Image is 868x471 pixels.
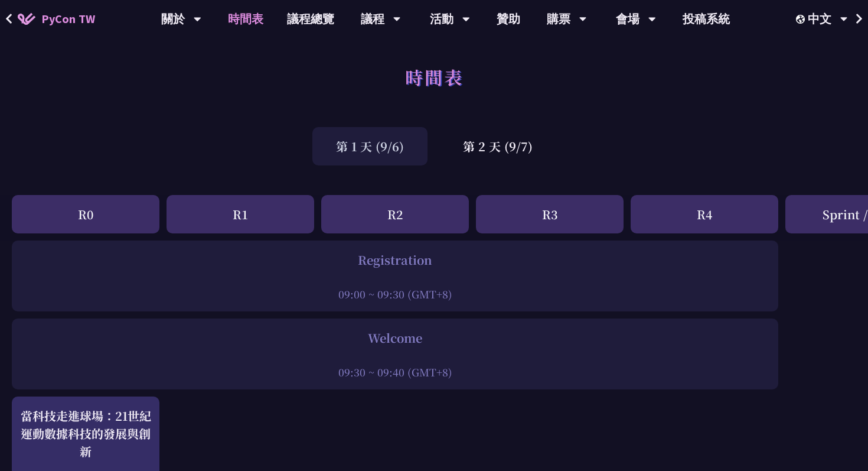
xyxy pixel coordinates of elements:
[476,195,624,233] div: R3
[321,195,469,233] div: R2
[312,127,428,165] div: 第 1 天 (9/6)
[405,59,464,95] h1: 時間表
[18,13,35,25] img: Home icon of PyCon TW 2025
[167,195,314,233] div: R1
[6,4,107,34] a: PyCon TW
[18,329,772,347] div: Welcome
[18,251,772,269] div: Registration
[439,127,556,165] div: 第 2 天 (9/7)
[18,287,772,301] div: 09:00 ~ 09:30 (GMT+8)
[18,407,154,460] div: 當科技走進球場：21世紀運動數據科技的發展與創新
[631,195,778,233] div: R4
[12,195,159,233] div: R0
[796,15,808,24] img: Locale Icon
[41,10,95,28] span: PyCon TW
[18,365,772,379] div: 09:30 ~ 09:40 (GMT+8)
